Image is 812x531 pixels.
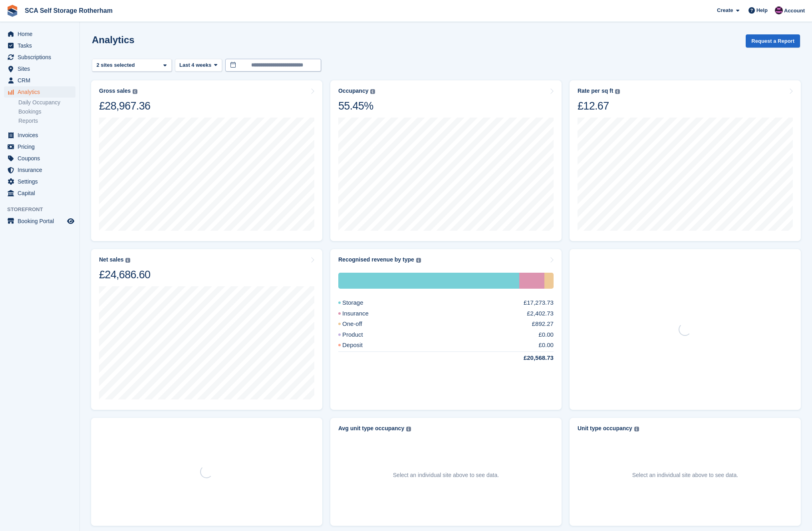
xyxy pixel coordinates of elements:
div: Net sales [99,256,123,263]
img: icon-info-grey-7440780725fd019a000dd9b08b2336e03edf1995a4989e88bcd33f0948082b44.svg [133,89,137,94]
div: Deposit [338,341,382,350]
a: menu [4,153,75,164]
img: stora-icon-8386f47178a22dfd0bd8f6a31ec36ba5ce8667c1dd55bd0f319d3a0aa187defe.svg [6,5,18,17]
a: menu [4,86,75,98]
a: Bookings [18,108,75,116]
div: Insurance [519,273,544,289]
div: £2,402.73 [527,309,554,318]
div: Unit type occupancy [578,425,632,432]
div: £24,686.60 [99,268,150,281]
div: £892.27 [532,319,554,329]
span: Booking Portal [18,216,66,227]
button: Last 4 weeks [175,59,222,72]
span: Pricing [18,141,66,152]
div: £20,568.73 [504,353,554,363]
img: icon-info-grey-7440780725fd019a000dd9b08b2336e03edf1995a4989e88bcd33f0948082b44.svg [634,427,639,431]
p: Select an individual site above to see data. [393,471,499,479]
button: Request a Report [746,34,800,48]
div: One-off [544,273,554,289]
span: Settings [18,176,66,187]
p: Select an individual site above to see data. [632,471,738,479]
a: menu [4,52,75,63]
a: menu [4,188,75,199]
a: Reports [18,117,75,125]
span: Home [18,28,66,40]
div: Storage [338,273,519,289]
img: icon-info-grey-7440780725fd019a000dd9b08b2336e03edf1995a4989e88bcd33f0948082b44.svg [125,258,130,263]
span: Subscriptions [18,52,66,63]
span: Last 4 weeks [179,61,211,69]
div: £0.00 [538,330,554,339]
h2: Analytics [92,34,135,45]
span: Analytics [18,86,66,98]
span: Invoices [18,130,66,141]
a: menu [4,130,75,141]
img: Dale Chapman [775,6,783,14]
a: Preview store [66,216,75,226]
img: icon-info-grey-7440780725fd019a000dd9b08b2336e03edf1995a4989e88bcd33f0948082b44.svg [416,258,421,263]
a: SCA Self Storage Rotherham [22,4,116,17]
span: Sites [18,63,66,74]
span: Storefront [7,206,79,214]
span: Coupons [18,153,66,164]
span: Capital [18,188,66,199]
img: icon-info-grey-7440780725fd019a000dd9b08b2336e03edf1995a4989e88bcd33f0948082b44.svg [615,89,620,94]
div: £17,273.73 [524,298,554,307]
img: icon-info-grey-7440780725fd019a000dd9b08b2336e03edf1995a4989e88bcd33f0948082b44.svg [370,89,375,94]
div: Avg unit type occupancy [338,425,404,432]
span: Create [717,6,733,14]
span: Account [784,7,805,15]
a: menu [4,40,75,51]
div: 2 sites selected [95,61,138,69]
a: menu [4,75,75,86]
a: menu [4,176,75,187]
div: Rate per sq ft [578,88,613,94]
div: £28,967.36 [99,99,150,113]
a: menu [4,28,75,40]
a: menu [4,216,75,227]
div: Storage [338,298,383,307]
div: Occupancy [338,88,368,94]
div: £0.00 [538,341,554,350]
span: CRM [18,75,66,86]
a: menu [4,63,75,74]
a: menu [4,141,75,152]
div: Recognised revenue by type [338,256,414,263]
div: Product [338,330,382,339]
div: 55.45% [338,99,375,113]
div: Insurance [338,309,388,318]
a: Daily Occupancy [18,99,75,106]
span: Insurance [18,164,66,176]
span: Help [756,6,768,14]
div: One-off [338,319,381,329]
a: menu [4,164,75,176]
img: icon-info-grey-7440780725fd019a000dd9b08b2336e03edf1995a4989e88bcd33f0948082b44.svg [406,427,411,431]
div: £12.67 [578,99,620,113]
div: Gross sales [99,88,131,94]
span: Tasks [18,40,66,51]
